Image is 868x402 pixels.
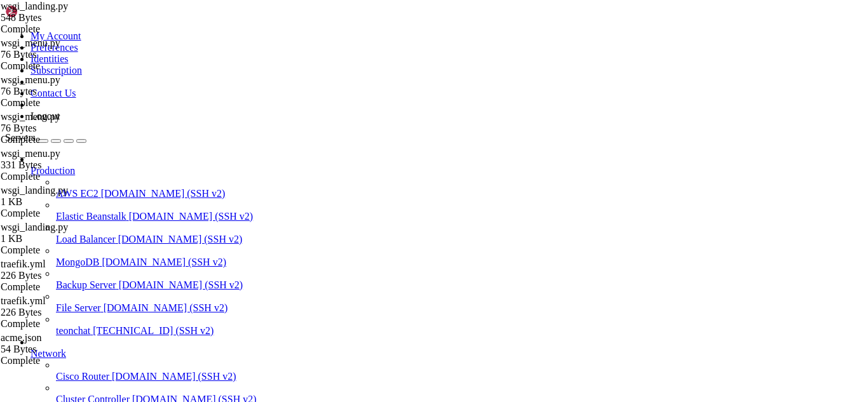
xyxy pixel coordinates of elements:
span: wsgi_landing.py [1,185,68,196]
div: Complete [1,355,81,366]
span: traefik.yml [1,258,81,281]
span: wsgi_menu.py [1,37,60,48]
span: acme.json [1,332,41,343]
span: wsgi_menu.py [1,37,81,60]
div: 76 Bytes [1,86,81,97]
div: 76 Bytes [1,123,81,134]
span: traefik.yml [1,258,46,269]
span: traefik.yml [1,295,81,318]
div: Complete [1,245,81,256]
span: wsgi_landing.py [1,222,68,232]
div: 76 Bytes [1,49,81,60]
span: wsgi_menu.py [1,111,60,122]
div: 54 Bytes [1,344,81,355]
div: Complete [1,23,81,35]
div: Complete [1,208,81,219]
div: Complete [1,318,81,330]
div: 548 Bytes [1,12,81,23]
span: wsgi_menu.py [1,74,60,85]
div: Complete [1,171,81,182]
span: wsgi_menu.py [1,148,81,171]
div: 226 Bytes [1,270,81,281]
span: wsgi_landing.py [1,222,81,245]
span: wsgi_menu.py [1,74,81,97]
div: 1 KB [1,233,81,245]
span: wsgi_landing.py [1,185,81,208]
div: Complete [1,97,81,109]
span: acme.json [1,332,81,355]
div: 1 KB [1,196,81,208]
span: wsgi_landing.py [1,1,81,23]
div: Complete [1,134,81,145]
div: Complete [1,281,81,293]
div: 331 Bytes [1,159,81,171]
span: wsgi_landing.py [1,1,68,11]
span: wsgi_menu.py [1,111,81,134]
div: Complete [1,60,81,72]
span: wsgi_menu.py [1,148,60,159]
div: 226 Bytes [1,307,81,318]
span: traefik.yml [1,295,46,306]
